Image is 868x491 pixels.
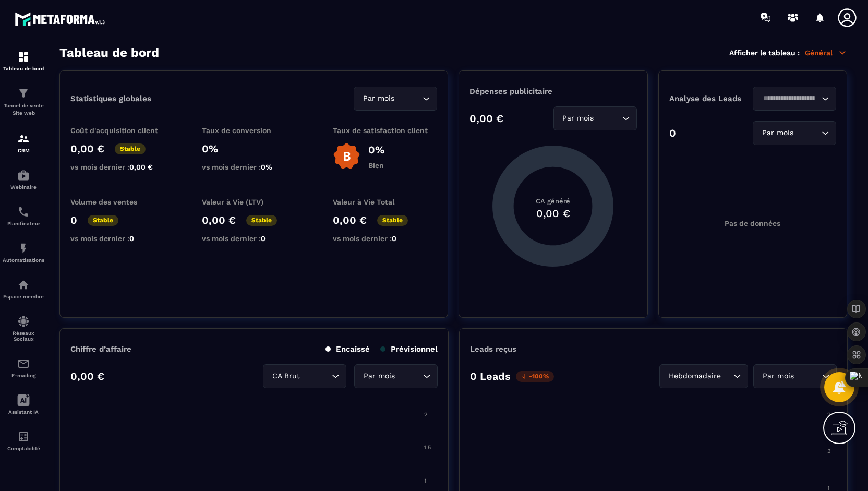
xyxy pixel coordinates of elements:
p: 0,00 € [70,370,104,382]
span: Par mois [760,370,796,382]
div: Search for option [263,364,346,388]
div: Search for option [659,364,748,388]
p: 0% [202,142,306,155]
div: Search for option [354,87,437,111]
p: 0,00 € [70,142,104,155]
img: automations [17,169,30,182]
p: 0,00 € [202,214,236,226]
p: Comptabilité [3,446,44,451]
p: Leads reçus [470,344,516,354]
a: schedulerschedulerPlanificateur [3,198,44,234]
a: formationformationTunnel de vente Site web [3,79,44,125]
input: Search for option [759,93,819,104]
p: CRM [3,148,44,153]
p: Taux de satisfaction client [333,126,437,135]
p: Espace membre [3,294,44,300]
p: Volume des ventes [70,198,175,206]
p: Webinaire [3,184,44,190]
div: Search for option [753,87,836,111]
h3: Tableau de bord [59,45,159,60]
tspan: 2 [827,448,830,454]
span: Par mois [360,93,396,104]
p: Encaissé [325,344,370,354]
p: Pas de données [725,219,780,227]
tspan: 1 [424,477,426,484]
input: Search for option [796,370,819,382]
img: b-badge-o.b3b20ee6.svg [333,142,360,170]
p: Tunnel de vente Site web [3,102,44,117]
a: social-networksocial-networkRéseaux Sociaux [3,307,44,350]
p: -100% [516,371,554,382]
span: 0% [261,163,272,171]
a: automationsautomationsWebinaire [3,161,44,198]
span: 0 [129,234,134,243]
tspan: 2 [827,411,830,418]
img: scheduler [17,206,30,218]
div: Search for option [753,121,836,145]
p: Général [805,48,847,57]
p: Automatisations [3,257,44,263]
a: formationformationCRM [3,125,44,161]
img: automations [17,279,30,291]
p: 0% [368,143,384,156]
p: vs mois dernier : [70,234,175,243]
img: logo [15,9,108,29]
div: Search for option [354,364,438,388]
p: vs mois dernier : [333,234,437,243]
p: Coût d'acquisition client [70,126,175,135]
p: vs mois dernier : [70,163,175,171]
a: formationformationTableau de bord [3,43,44,79]
p: Planificateur [3,221,44,226]
div: Search for option [553,106,637,130]
p: Taux de conversion [202,126,306,135]
p: 0,00 € [469,112,503,125]
tspan: 2 [424,411,427,418]
input: Search for option [723,370,731,382]
p: 0 Leads [470,370,511,382]
input: Search for option [795,127,819,139]
tspan: 1.5 [424,444,431,451]
div: Search for option [753,364,837,388]
img: automations [17,242,30,255]
p: Tableau de bord [3,66,44,71]
p: 0,00 € [333,214,367,226]
span: Par mois [361,370,397,382]
p: Bien [368,161,384,170]
img: email [17,357,30,370]
p: 0 [669,127,676,139]
a: automationsautomationsAutomatisations [3,234,44,271]
p: Analyse des Leads [669,94,753,103]
p: Stable [377,215,408,226]
p: Stable [246,215,277,226]
span: 0 [392,234,396,243]
img: social-network [17,315,30,328]
p: Valeur à Vie (LTV) [202,198,306,206]
a: emailemailE-mailing [3,350,44,386]
p: Statistiques globales [70,94,151,103]
p: Afficher le tableau : [729,49,800,57]
p: Valeur à Vie Total [333,198,437,206]
input: Search for option [302,370,329,382]
p: vs mois dernier : [202,234,306,243]
p: Chiffre d’affaire [70,344,131,354]
p: vs mois dernier : [202,163,306,171]
img: formation [17,87,30,100]
p: Prévisionnel [380,344,438,354]
img: formation [17,133,30,145]
p: Stable [115,143,146,154]
span: Hebdomadaire [666,370,723,382]
input: Search for option [397,370,420,382]
span: CA Brut [270,370,302,382]
span: Par mois [759,127,795,139]
a: accountantaccountantComptabilité [3,423,44,459]
p: Réseaux Sociaux [3,330,44,342]
span: 0,00 € [129,163,153,171]
img: formation [17,51,30,63]
span: 0 [261,234,266,243]
p: Assistant IA [3,409,44,415]
p: E-mailing [3,373,44,378]
a: automationsautomationsEspace membre [3,271,44,307]
img: accountant [17,430,30,443]
p: 0 [70,214,77,226]
p: Dépenses publicitaire [469,87,636,96]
